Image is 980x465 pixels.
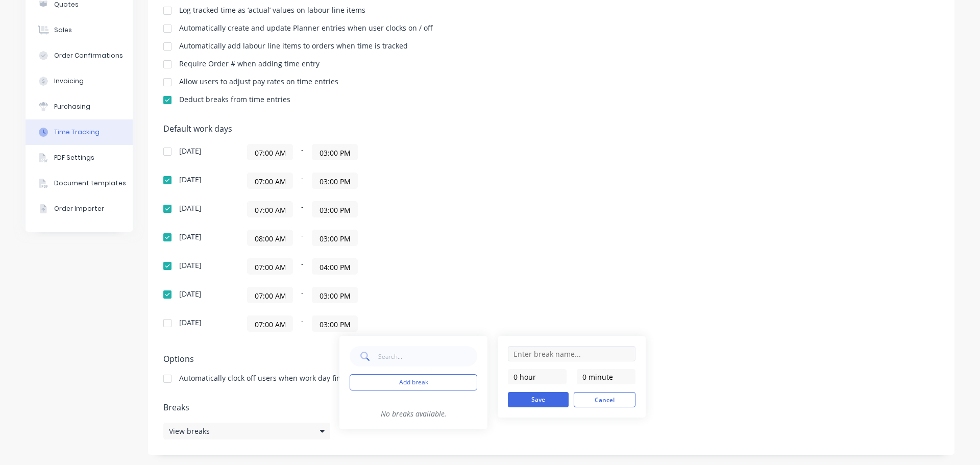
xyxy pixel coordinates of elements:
[163,403,939,412] h5: Breaks
[508,346,635,361] input: Enter break name...
[248,287,292,303] input: Start
[248,202,292,217] input: Start
[179,42,408,50] div: Automatically add labour line items to orders when time is tracked
[179,78,338,85] div: Allow users to adjust pay rates on time entries
[179,176,202,183] div: [DATE]
[169,426,210,436] span: View breaks
[247,173,502,189] div: -
[247,287,502,303] div: -
[247,144,502,160] div: -
[508,392,569,407] button: Save
[312,202,357,217] input: Finish
[248,173,292,188] input: Start
[179,60,320,67] div: Require Order # when adding time entry
[577,369,635,384] input: 0 minutes
[26,43,133,68] button: Order Confirmations
[508,369,567,384] input: 0 hours
[54,51,123,60] div: Order Confirmations
[247,201,502,217] div: -
[247,230,502,246] div: -
[54,153,94,162] div: PDF Settings
[312,230,357,246] input: Finish
[54,26,72,35] div: Sales
[163,354,939,364] h5: Options
[378,346,478,366] input: Search...
[248,259,292,274] input: Start
[248,316,292,331] input: Start
[574,392,635,407] button: Cancel
[179,233,202,240] div: [DATE]
[179,290,202,298] div: [DATE]
[248,144,292,160] input: Start
[247,258,502,275] div: -
[350,398,477,429] div: No breaks available.
[54,77,84,86] div: Invoicing
[179,7,365,14] div: Log tracked time as ‘actual’ values on labour line items
[312,287,357,303] input: Finish
[26,94,133,119] button: Purchasing
[350,374,477,390] button: Add break
[179,205,202,212] div: [DATE]
[163,124,939,134] h5: Default work days
[54,102,90,111] div: Purchasing
[179,96,290,103] div: Deduct breaks from time entries
[312,173,357,188] input: Finish
[312,144,357,160] input: Finish
[179,25,433,32] div: Automatically create and update Planner entries when user clocks on / off
[248,230,292,246] input: Start
[179,375,359,382] div: Automatically clock off users when work day finishes
[312,259,357,274] input: Finish
[247,315,502,332] div: -
[26,119,133,145] button: Time Tracking
[179,148,202,155] div: [DATE]
[26,68,133,94] button: Invoicing
[26,145,133,170] button: PDF Settings
[26,196,133,222] button: Order Importer
[26,170,133,196] button: Document templates
[179,262,202,269] div: [DATE]
[54,204,104,213] div: Order Importer
[312,316,357,331] input: Finish
[26,17,133,43] button: Sales
[54,179,126,188] div: Document templates
[54,128,100,137] div: Time Tracking
[179,319,202,326] div: [DATE]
